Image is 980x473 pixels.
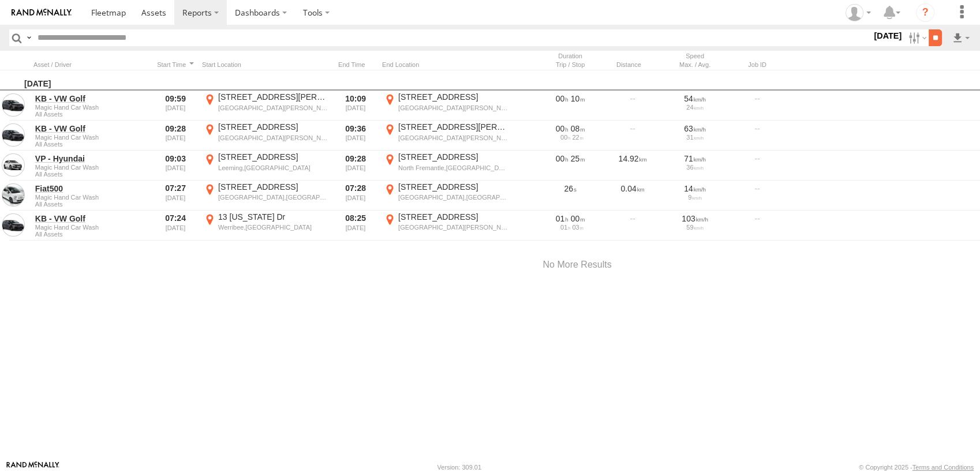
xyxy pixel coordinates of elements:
[556,94,568,103] span: 00
[35,104,147,111] span: Magic Hand Car Wash
[12,9,72,17] img: rand-logo.svg
[398,182,507,192] div: [STREET_ADDRESS]
[35,201,147,208] span: Filter Results to this Group
[543,183,597,194] div: [26s] 02/10/2025 07:27 - 02/10/2025 07:28
[218,182,327,192] div: [STREET_ADDRESS]
[154,212,197,239] div: 07:24 [DATE]
[202,152,329,179] label: Click to View Event Location
[202,122,329,149] label: Click to View Event Location
[382,152,509,179] label: Click to View Event Location
[202,92,329,119] label: Click to View Event Location
[202,182,329,209] label: Click to View Event Location
[571,214,585,223] span: 00
[571,94,585,103] span: 10
[571,124,585,133] span: 08
[35,231,147,238] span: Filter Results to this Group
[382,92,509,119] label: Click to View Event Location
[35,134,147,141] span: Magic Hand Car Wash
[35,141,147,148] span: Filter Results to this Group
[2,123,25,147] a: View Asset in Asset Management
[572,224,583,231] span: 03
[543,93,597,104] div: [648s] 02/10/2025 09:59 - 02/10/2025 10:09
[334,122,377,149] div: 09:36 [DATE]
[668,213,722,224] div: 103
[668,183,722,194] div: 14
[668,134,722,141] div: 31
[382,182,509,209] label: Click to View Event Location
[202,212,329,239] label: Click to View Event Location
[154,152,197,179] div: 09:03 [DATE]
[382,122,509,149] label: Click to View Event Location
[334,92,377,119] div: 10:09 [DATE]
[218,104,327,112] div: [GEOGRAPHIC_DATA][PERSON_NAME][GEOGRAPHIC_DATA]
[154,122,197,149] div: 09:28 [DATE]
[556,124,568,133] span: 00
[571,154,585,163] span: 25
[668,194,722,201] div: 9
[437,464,481,471] div: Version: 309.01
[2,183,25,207] a: View Asset in Asset Management
[218,193,327,201] div: [GEOGRAPHIC_DATA],[GEOGRAPHIC_DATA]
[543,123,597,134] div: [486s] 02/10/2025 09:28 - 02/10/2025 09:36
[556,154,568,163] span: 00
[398,223,507,231] div: [GEOGRAPHIC_DATA][PERSON_NAME][GEOGRAPHIC_DATA]
[334,212,377,239] div: 08:25 [DATE]
[398,193,507,201] div: [GEOGRAPHIC_DATA],[GEOGRAPHIC_DATA]
[35,224,147,231] span: Magic Hand Car Wash
[572,134,583,141] span: 22
[218,164,327,172] div: Leeming,[GEOGRAPHIC_DATA]
[604,152,661,179] div: 14.92
[398,104,507,112] div: [GEOGRAPHIC_DATA][PERSON_NAME][GEOGRAPHIC_DATA]
[728,61,786,69] div: Job ID
[2,213,25,236] a: View Asset in Asset Management
[382,212,509,239] label: Click to View Event Location
[218,212,327,222] div: 13 [US_STATE] Dr
[218,92,327,102] div: [STREET_ADDRESS][PERSON_NAME]
[951,29,971,46] label: Export results as...
[668,93,722,104] div: 54
[398,134,507,142] div: [GEOGRAPHIC_DATA][PERSON_NAME][GEOGRAPHIC_DATA]
[560,134,570,141] span: 00
[916,3,934,22] i: ?
[871,29,904,42] label: [DATE]
[35,183,147,194] a: Fiat500
[668,104,722,111] div: 24
[2,93,25,117] a: View Asset in Asset Management
[218,152,327,162] div: [STREET_ADDRESS]
[668,164,722,171] div: 36
[556,214,568,223] span: 01
[398,122,507,132] div: [STREET_ADDRESS][PERSON_NAME]
[35,164,147,171] span: Magic Hand Car Wash
[218,134,327,142] div: [GEOGRAPHIC_DATA][PERSON_NAME][GEOGRAPHIC_DATA]
[564,184,576,193] span: 26
[668,153,722,164] div: 71
[560,224,570,231] span: 01
[334,182,377,209] div: 07:28 [DATE]
[218,223,327,231] div: Werribee,[GEOGRAPHIC_DATA]
[904,29,929,46] label: Search Filter Options
[35,194,147,201] span: Magic Hand Car Wash
[604,182,661,209] div: 0.04
[334,61,377,69] div: Click to Sort
[334,152,377,179] div: 09:28 [DATE]
[543,213,597,224] div: [3658s] 02/10/2025 07:24 - 02/10/2025 08:25
[6,461,59,473] a: Visit our Website
[859,464,974,471] div: © Copyright 2025 -
[154,182,197,209] div: 07:27 [DATE]
[398,212,507,222] div: [STREET_ADDRESS]
[912,464,974,471] a: Terms and Conditions
[35,153,147,164] a: VP - Hyundai
[33,61,149,69] div: Click to Sort
[668,224,722,231] div: 59
[543,153,597,164] div: [1507s] 02/10/2025 09:03 - 02/10/2025 09:28
[35,123,147,134] a: KB - VW Golf
[218,122,327,132] div: [STREET_ADDRESS]
[35,171,147,178] span: Filter Results to this Group
[24,29,33,46] label: Search Query
[398,152,507,162] div: [STREET_ADDRESS]
[35,111,147,118] span: Filter Results to this Group
[154,61,197,69] div: Click to Sort
[841,4,875,21] div: Emma Bailey
[398,92,507,102] div: [STREET_ADDRESS]
[398,164,507,172] div: North Fremantle,[GEOGRAPHIC_DATA]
